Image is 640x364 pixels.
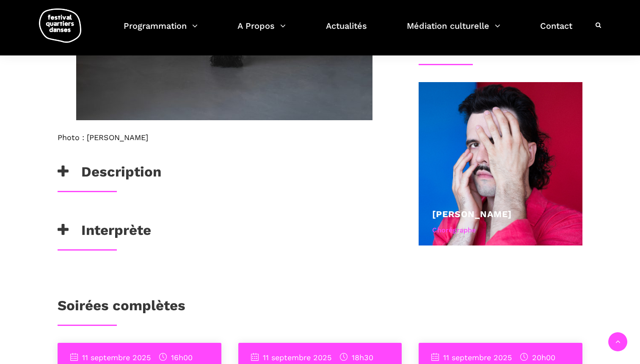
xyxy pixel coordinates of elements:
img: logo-fqd-med [39,8,81,43]
span: 18h30 [340,353,373,362]
a: Actualités [326,19,367,44]
a: Contact [540,19,572,44]
span: 20h00 [520,353,555,362]
a: Programmation [124,19,198,44]
h3: Description [58,163,161,185]
span: 11 septembre 2025 [251,353,331,362]
span: 16h00 [159,353,193,362]
h3: Interprète [58,222,151,243]
a: Médiation culturelle [407,19,500,44]
span: 11 septembre 2025 [70,353,151,362]
span: 11 septembre 2025 [431,353,512,362]
a: [PERSON_NAME] [432,209,512,219]
h6: Photo : [PERSON_NAME] [58,133,391,142]
div: Chorégraphe [432,225,569,236]
h3: Soirées complètes [58,297,185,318]
a: A Propos [237,19,286,44]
